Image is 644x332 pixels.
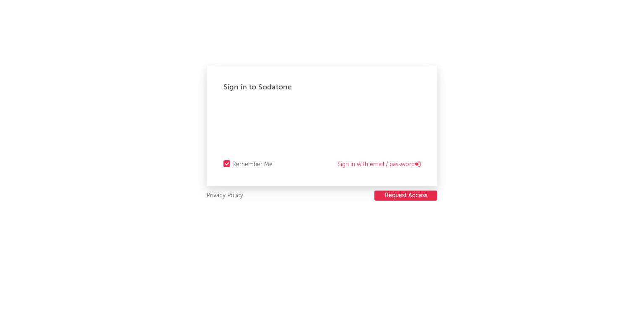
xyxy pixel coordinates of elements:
[338,159,421,170] a: Sign in with email / password
[223,82,421,92] div: Sign in to Sodatone
[374,191,437,201] button: Request Access
[232,159,273,170] div: Remember Me
[207,191,243,201] a: Privacy Policy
